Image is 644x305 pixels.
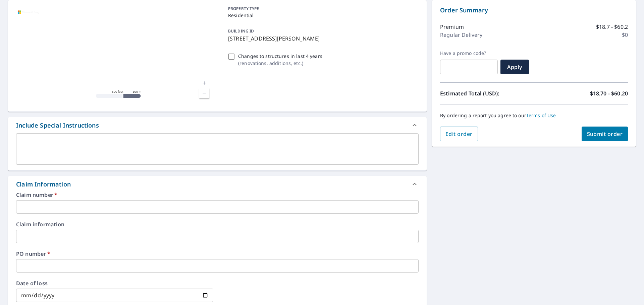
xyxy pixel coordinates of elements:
p: Order Summary [440,6,628,15]
span: Submit order [587,130,623,138]
div: Claim Information [8,176,427,192]
a: Current Level 16, Zoom In [199,78,209,88]
span: Edit order [445,130,473,138]
button: Apply [500,60,529,74]
div: Include Special Instructions [8,117,427,133]
p: By ordering a report you agree to our [440,112,628,119]
label: Have a promo code? [440,50,498,56]
p: [STREET_ADDRESS][PERSON_NAME] [228,34,416,43]
p: ( renovations, additions, etc. ) [238,60,322,67]
div: Include Special Instructions [16,121,99,130]
p: $0 [622,31,628,39]
button: Edit order [440,127,478,141]
div: Claim Information [16,180,71,189]
p: $18.7 - $60.2 [596,23,628,31]
p: BUILDING ID [228,28,254,34]
p: Estimated Total (USD): [440,89,534,97]
a: Terms of Use [526,112,556,119]
p: Premium [440,23,464,31]
p: Residential [228,12,416,19]
p: PROPERTY TYPE [228,6,416,12]
p: $18.70 - $60.20 [590,89,628,97]
button: Submit order [582,127,628,141]
label: Claim number [16,192,419,198]
label: Date of loss [16,281,213,286]
p: Regular Delivery [440,31,482,39]
p: Changes to structures in last 4 years [238,53,322,60]
span: Apply [506,63,524,71]
label: Claim information [16,222,419,227]
label: PO number [16,251,419,256]
a: Current Level 16, Zoom Out [199,88,209,98]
